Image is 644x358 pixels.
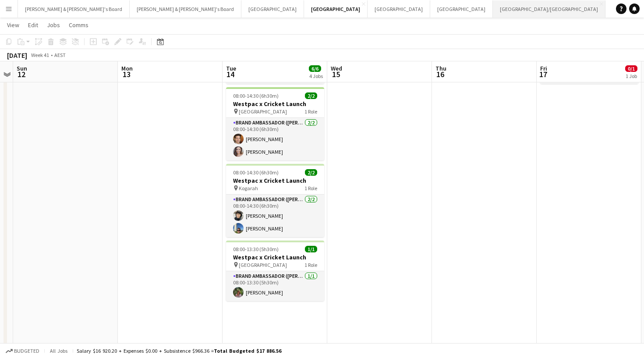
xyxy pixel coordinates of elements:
app-job-card: 08:00-13:30 (5h30m)1/1Westpac x Cricket Launch [GEOGRAPHIC_DATA]1 RoleBrand Ambassador ([PERSON_N... [226,241,324,301]
span: 0/1 [625,65,637,72]
span: 2/2 [305,92,317,99]
a: View [4,19,23,31]
span: Sun [17,64,27,72]
span: Tue [226,64,236,72]
span: 14 [225,69,236,79]
a: Comms [65,19,92,31]
button: [PERSON_NAME] & [PERSON_NAME]'s Board [130,0,241,18]
span: 1/1 [305,246,317,252]
app-card-role: Brand Ambassador ([PERSON_NAME])2/208:00-14:30 (6h30m)[PERSON_NAME][PERSON_NAME] [226,118,324,160]
button: Budgeted [4,346,41,356]
span: Thu [435,64,446,72]
span: 17 [539,69,547,79]
span: 08:00-13:30 (5h30m) [233,246,279,252]
app-card-role: Brand Ambassador ([PERSON_NAME])2/208:00-14:30 (6h30m)[PERSON_NAME][PERSON_NAME] [226,195,324,237]
a: Edit [25,19,42,31]
span: 15 [329,69,342,79]
span: Kogarah [239,185,258,191]
div: Salary $16 920.20 + Expenses $0.00 + Subsistence $966.36 = [77,347,281,354]
span: 08:00-14:30 (6h30m) [233,169,279,176]
div: AEST [54,52,66,58]
span: [GEOGRAPHIC_DATA] [239,108,287,115]
h3: Westpac x Cricket Launch [226,100,324,108]
button: [GEOGRAPHIC_DATA] [304,0,368,18]
div: 4 Jobs [309,73,323,79]
span: Comms [69,21,88,29]
button: [GEOGRAPHIC_DATA] [368,0,430,18]
span: 6/6 [309,65,321,72]
span: Jobs [47,21,60,29]
button: [PERSON_NAME] & [PERSON_NAME]'s Board [18,0,130,18]
span: All jobs [48,347,69,354]
span: Mon [121,64,133,72]
span: 1 Role [304,108,317,115]
span: Total Budgeted $17 886.56 [214,347,281,354]
span: 1 Role [304,185,317,191]
span: 12 [15,69,27,79]
h3: Westpac x Cricket Launch [226,253,324,261]
app-job-card: 08:00-14:30 (6h30m)2/2Westpac x Cricket Launch [GEOGRAPHIC_DATA]1 RoleBrand Ambassador ([PERSON_N... [226,87,324,160]
span: Week 41 [29,52,51,58]
span: View [7,21,19,29]
span: 13 [120,69,133,79]
span: Edit [28,21,38,29]
span: [GEOGRAPHIC_DATA] [239,262,287,268]
button: [GEOGRAPHIC_DATA] [430,0,493,18]
span: Budgeted [14,348,39,354]
span: 1 Role [304,262,317,268]
div: 1 Job [626,73,637,79]
button: [GEOGRAPHIC_DATA]/[GEOGRAPHIC_DATA] [493,0,605,18]
div: [DATE] [7,51,27,60]
span: 08:00-14:30 (6h30m) [233,92,279,99]
h3: Westpac x Cricket Launch [226,177,324,184]
span: 2/2 [305,169,317,176]
span: Fri [540,64,547,72]
app-job-card: 08:00-14:30 (6h30m)2/2Westpac x Cricket Launch Kogarah1 RoleBrand Ambassador ([PERSON_NAME])2/208... [226,164,324,237]
span: 16 [434,69,446,79]
button: [GEOGRAPHIC_DATA] [241,0,304,18]
app-card-role: Brand Ambassador ([PERSON_NAME])1/108:00-13:30 (5h30m)[PERSON_NAME] [226,271,324,301]
a: Jobs [43,19,64,31]
span: Wed [331,64,342,72]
